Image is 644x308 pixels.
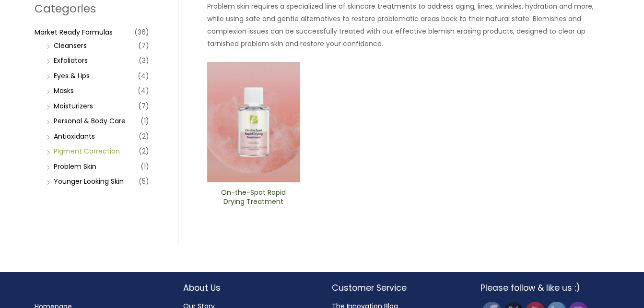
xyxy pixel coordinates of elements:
a: Personal & Body Care [54,116,126,126]
a: Moisturizers [54,101,93,111]
a: PIgment Correction [54,146,120,156]
span: (36) [134,25,149,39]
a: Eyes & Lips [54,71,90,81]
a: Problem Skin [54,162,96,171]
a: Antioxidants [54,131,95,141]
img: On-the-Spot ​Rapid Drying Treatment [207,62,301,183]
h2: About Us [183,282,313,294]
span: (4) [138,69,149,83]
span: (4) [138,84,149,97]
a: Market Ready Formulas [35,27,113,37]
span: (5) [139,175,149,188]
span: (1) [141,114,149,128]
h2: Please follow & like us :) [480,282,610,294]
span: (7) [138,99,149,113]
span: (2) [139,130,149,143]
a: Cleansers [54,41,87,50]
span: (3) [139,54,149,67]
span: (2) [139,144,149,158]
a: Masks [54,86,74,95]
a: Exfoliators [54,56,88,65]
span: (7) [138,39,149,52]
a: On-the-Spot ​Rapid Drying Treatment [215,188,292,210]
span: (1) [141,160,149,173]
h2: Customer Service [332,282,461,294]
a: Younger Looking Skin [54,177,124,186]
h2: On-the-Spot ​Rapid Drying Treatment [215,188,292,206]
